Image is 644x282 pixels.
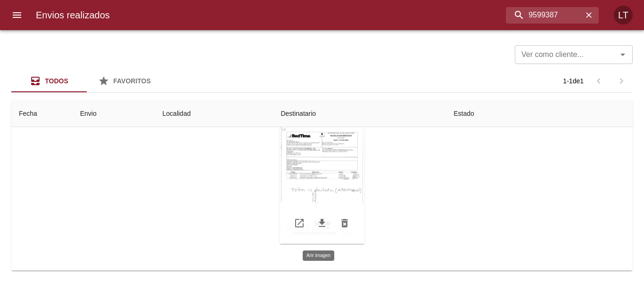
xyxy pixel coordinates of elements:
[288,212,311,234] a: Abrir
[616,48,629,61] button: Abrir
[446,100,633,127] th: Estado
[614,6,633,24] div: LT
[333,212,356,234] button: Eliminar
[36,8,110,23] h6: Envios realizados
[11,5,633,271] table: Tabla de envíos del cliente
[155,100,273,127] th: Localidad
[311,212,333,234] a: Descargar
[610,70,633,92] span: Pagina siguiente
[273,100,446,127] th: Destinatario
[45,77,68,85] span: Todos
[73,100,155,127] th: Envio
[614,6,633,24] div: Abrir información de usuario
[113,77,151,85] span: Favoritos
[587,76,610,84] span: Pagina anterior
[563,76,584,86] p: 1 - 1 de 1
[11,100,73,127] th: Fecha
[506,7,583,24] input: buscar
[11,70,162,92] div: Tabs Envios
[6,4,28,26] button: menu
